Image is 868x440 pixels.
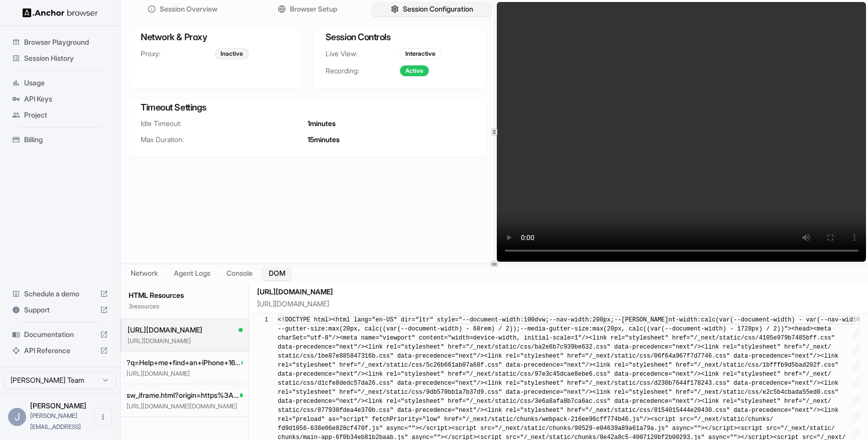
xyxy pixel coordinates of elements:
[403,4,473,14] span: Session Configuration
[278,325,459,333] span: --gutter-size:max(20px, calc((var(--document-width
[459,389,639,396] span: a7b37d9.css" data-precedence="next"/><link rel="st
[325,49,400,59] span: Live View:
[24,94,108,104] span: API Keys
[639,407,820,414] span: css/8154015444e20430.css" data-precedence="next"/>
[127,402,243,410] p: [URL][DOMAIN_NAME][DOMAIN_NAME]
[128,337,243,345] p: [URL][DOMAIN_NAME]
[820,325,831,333] span: eta
[820,407,838,414] span: <link
[639,380,820,387] span: css/d230b7644f178243.css" data-precedence="next"/>
[24,289,96,299] span: Schedule a demo
[639,335,820,342] span: lesheet" href="/_next/static/css/4105e979b7485bff.
[125,266,164,280] button: Network
[127,390,240,400] span: sw_iframe.html?origin=https%3A%2F%[DOMAIN_NAME]
[278,335,459,342] span: charSet="utf-8"/><meta name="viewport" content="wi
[257,315,268,324] div: 1
[141,119,307,129] span: Idle Timeout:
[400,48,441,59] div: Interactive
[459,398,639,405] span: f="/_next/static/css/3e6a8afa8b7ca6ac.css" data-pr
[459,344,639,351] span: f="/_next/static/css/ba2e6b7c939be632.css" data-pr
[459,416,639,423] span: ="/_next/static/chunks/webpack-216ee96cff774b46.js
[278,398,459,405] span: data-precedence="next"/><link rel="stylesheet" hre
[24,135,108,145] span: Billing
[278,389,459,396] span: rel="stylesheet" href="/_next/static/css/9db570bb1
[307,135,340,145] span: 15 minutes
[8,107,112,123] div: Project
[221,266,259,280] button: Console
[30,412,81,430] span: james@refibuy.ai
[30,401,86,410] span: James Frawley
[639,416,773,423] span: "/><script src="/_next/static/chunks/
[24,37,108,47] span: Browser Playground
[141,100,474,115] h3: Timeout Settings
[24,305,96,315] span: Support
[459,325,639,333] span: ) - 68rem) / 2));--media-gutter-size:max(20px, cal
[24,110,108,120] span: Project
[257,299,864,309] p: [URL][DOMAIN_NAME]
[141,135,307,145] span: Max Duration:
[8,343,112,359] div: API Reference
[121,352,249,384] button: ?q=Help+me+find+an+iPhone+16+online&openaicom-did=c380476d-49e5-4618-94ff-632ddae65a5f&openaicom_...
[8,408,26,426] div: J
[215,48,249,59] div: Inactive
[459,371,639,378] span: f="/_next/static/css/97e3c45dcae8ebe6.css" data-pr
[307,119,336,129] span: 1 minutes
[820,353,838,360] span: <link
[820,380,838,387] span: <link
[669,316,849,323] span: nt-width:calc(var(--document-width) - var(--nav-wi
[141,30,289,44] h3: Network & Proxy
[24,78,108,88] span: Usage
[24,53,108,63] span: Session History
[278,425,459,432] span: fd9d1056-638e06e828cf470f.js" async=""></script><s
[325,66,400,76] span: Recording:
[8,75,112,91] div: Usage
[459,335,639,342] span: dth=device-width, initial-scale=1"/><link rel="sty
[278,362,459,369] span: rel="stylesheet" href="/_next/static/css/5c26b661a
[459,362,639,369] span: b07a68f.css" data-precedence="next"/><link rel="st
[8,50,112,66] div: Session History
[263,266,291,280] button: DOM
[459,353,639,360] span: next"/><link rel="stylesheet" href="/_next/static/
[459,425,639,432] span: cript src="/_next/static/chunks/90529-e04639a89a61
[820,335,835,342] span: css"
[8,34,112,50] div: Browser Playground
[820,362,838,369] span: .css"
[400,65,429,76] div: Active
[24,329,96,340] span: Documentation
[168,266,216,280] button: Agent Logs
[127,358,242,368] span: ?q=Help+me+find+an+iPhone+16+online&openaicom-did=c380476d-49e5-4618-94ff-632ddae65a5f&openaicom_...
[820,344,831,351] span: xt/
[820,371,831,378] span: xt/
[129,302,241,310] p: 3 resource s
[639,325,820,333] span: c((var(--document-width) - 1728px) / 2))"><head><m
[257,286,864,297] h2: [URL][DOMAIN_NAME]
[121,384,249,417] button: sw_iframe.html?origin=https%3A%2F%[DOMAIN_NAME][URL][DOMAIN_NAME][DOMAIN_NAME]
[459,380,639,387] span: next"/><link rel="stylesheet" href="/_next/static/
[639,371,820,378] span: ecedence="next"/><link rel="stylesheet" href="/_ne
[278,371,459,378] span: data-precedence="next"/><link rel="stylesheet" hre
[639,344,820,351] span: ecedence="next"/><link rel="stylesheet" href="/_ne
[459,407,639,414] span: next"/><link rel="stylesheet" href="/_next/static/
[278,353,459,360] span: static/css/1be87e885847316b.css" data-precedence="
[8,132,112,148] div: Billing
[141,49,215,59] span: Proxy:
[820,389,838,396] span: .css"
[8,302,112,318] div: Support
[459,316,669,323] span: "--document-width:100dvw;--nav-width:200px;--[PERSON_NAME]
[639,425,820,432] span: a79a.js" async=""></script><script src="/_next/sta
[325,30,474,44] h3: Session Controls
[639,389,820,396] span: ylesheet" href="/_next/static/css/e2c5b4cbada55ed0
[278,416,459,423] span: rel="preload" as="script" fetchPriority="low" href
[129,290,241,300] h3: HTML Resources
[278,407,459,414] span: static/css/877938fdea4e370b.css" data-precedence="
[160,4,218,14] span: Session Overview
[820,398,831,405] span: xt/
[8,91,112,107] div: API Keys
[820,425,835,432] span: tic/
[127,370,243,378] p: [URL][DOMAIN_NAME]
[24,346,96,356] span: API Reference
[128,325,202,335] span: [URL][DOMAIN_NAME]
[290,4,337,14] span: Browser Setup
[94,408,112,426] button: Open menu
[278,316,459,323] span: <!DOCTYPE html><html lang="en-US" dir="ltr" style=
